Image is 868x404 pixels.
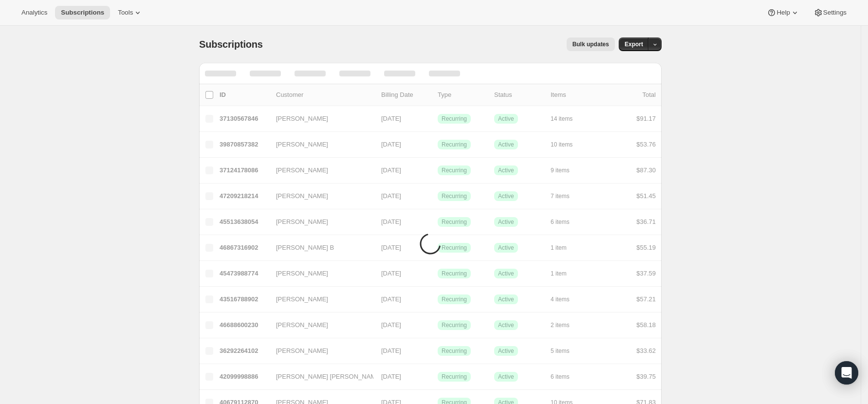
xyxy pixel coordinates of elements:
button: Bulk updates [567,37,615,51]
button: Help [761,6,805,19]
span: Tools [118,9,133,17]
button: Subscriptions [55,6,110,19]
span: Export [625,40,643,48]
div: Open Intercom Messenger [835,361,858,385]
button: Settings [808,6,852,19]
span: Bulk updates [573,40,609,48]
button: Tools [112,6,148,19]
span: Subscriptions [199,39,263,50]
span: Subscriptions [61,9,104,17]
span: Analytics [21,9,47,17]
span: Settings [823,9,847,17]
button: Export [619,37,649,51]
button: Analytics [16,6,53,19]
span: Help [776,9,790,17]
